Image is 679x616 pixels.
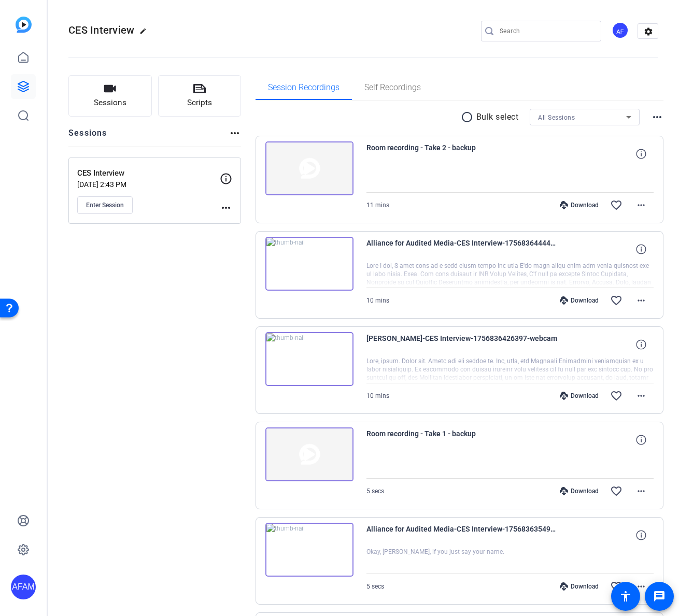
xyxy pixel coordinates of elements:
[220,202,232,214] mat-icon: more_horiz
[538,114,575,121] span: All Sessions
[610,199,623,211] mat-icon: favorite_border
[366,583,384,590] span: 5 secs
[461,111,476,123] mat-icon: radio_button_unchecked
[265,332,353,386] img: thumb-nail
[68,75,152,117] button: Sessions
[366,237,558,262] span: Alliance for Audited Media-CES Interview-1756836444435-webcam
[366,202,389,209] span: 11 mins
[651,111,663,123] mat-icon: more_horiz
[366,332,558,357] span: [PERSON_NAME]-CES Interview-1756836426397-webcam
[476,111,519,123] p: Bulk select
[68,24,134,36] span: CES Interview
[187,97,212,109] span: Scripts
[366,523,558,548] span: Alliance for Audited Media-CES Interview-1756836354959-webcam
[610,390,623,402] mat-icon: favorite_border
[612,22,629,39] div: AF
[139,27,152,40] mat-icon: edit
[77,196,133,214] button: Enter Session
[555,582,604,591] div: Download
[265,523,353,577] img: thumb-nail
[555,392,604,400] div: Download
[16,17,32,33] img: blue-gradient.svg
[265,427,353,481] img: thumb-nail
[612,22,630,40] ngx-avatar: Alliance for Audited Media
[11,575,36,599] div: AFAM
[366,488,384,495] span: 5 secs
[364,83,421,92] span: Self Recordings
[500,25,593,37] input: Search
[610,580,623,593] mat-icon: favorite_border
[158,75,242,117] button: Scripts
[555,487,604,495] div: Download
[229,127,241,139] mat-icon: more_horiz
[68,127,107,147] h2: Sessions
[619,590,632,603] mat-icon: accessibility
[555,201,604,209] div: Download
[635,485,647,497] mat-icon: more_horiz
[366,297,389,304] span: 10 mins
[610,485,623,497] mat-icon: favorite_border
[610,294,623,307] mat-icon: favorite_border
[635,199,647,211] mat-icon: more_horiz
[265,237,353,291] img: thumb-nail
[265,141,353,195] img: thumb-nail
[638,24,659,39] mat-icon: settings
[94,97,126,109] span: Sessions
[77,167,220,179] p: CES Interview
[366,392,389,399] span: 10 mins
[366,141,558,166] span: Room recording - Take 2 - backup
[635,390,647,402] mat-icon: more_horiz
[77,180,220,189] p: [DATE] 2:43 PM
[555,296,604,305] div: Download
[635,294,647,307] mat-icon: more_horiz
[653,590,666,603] mat-icon: message
[86,201,124,209] span: Enter Session
[366,427,558,452] span: Room recording - Take 1 - backup
[268,83,340,92] span: Session Recordings
[635,580,647,593] mat-icon: more_horiz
